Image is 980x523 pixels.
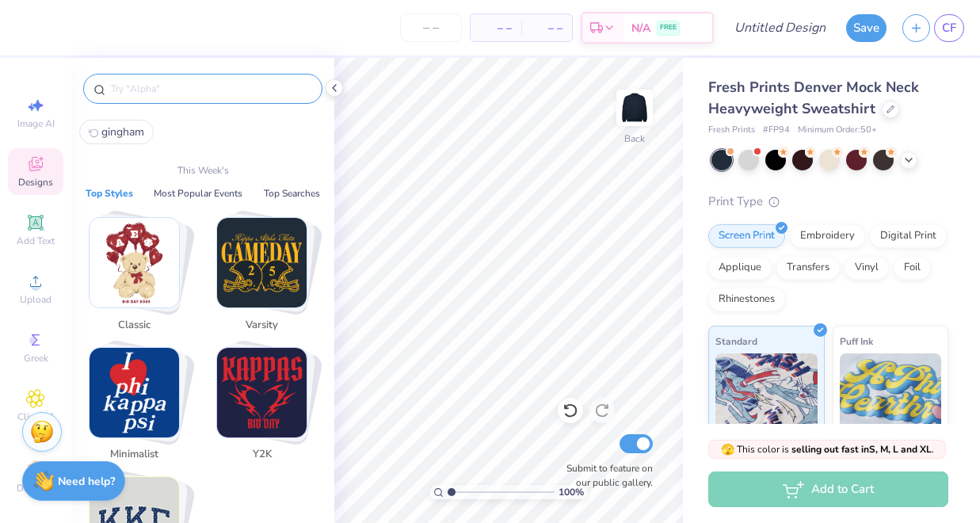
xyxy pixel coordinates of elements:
[400,13,462,42] input: – –
[90,348,179,437] img: Minimalist
[24,352,48,365] span: Greek
[58,474,115,489] strong: Need help?
[894,256,931,280] div: Foil
[934,14,964,42] a: CF
[624,132,645,146] div: Back
[236,447,288,463] span: Y2K
[531,20,562,36] span: – –
[207,217,326,339] button: Stack Card Button Varsity
[763,124,790,137] span: # FP94
[840,333,873,349] span: Puff Ink
[217,218,307,307] img: Varsity
[840,353,942,433] img: Puff Ink
[846,14,887,42] button: Save
[259,185,325,201] button: Top Searches
[79,347,199,469] button: Stack Card Button Minimalist
[109,81,312,97] input: Try "Alpha"
[708,193,948,211] div: Print Type
[90,218,179,307] img: Classic
[715,333,757,349] span: Standard
[217,348,307,437] img: Y2K
[722,12,838,44] input: Untitled Design
[721,442,934,456] span: This color is .
[17,117,55,130] span: Image AI
[109,447,160,463] span: Minimalist
[631,20,650,36] span: N/A
[721,442,734,457] span: 🫣
[708,256,772,280] div: Applique
[708,224,785,248] div: Screen Print
[708,78,919,118] span: Fresh Prints Denver Mock Neck Heavyweight Sweatshirt
[109,318,160,334] span: Classic
[708,288,785,311] div: Rhinestones
[870,224,947,248] div: Digital Print
[845,256,889,280] div: Vinyl
[8,410,63,436] span: Clipart & logos
[101,124,144,139] span: gingham
[236,318,288,334] span: Varsity
[17,482,55,494] span: Decorate
[81,185,138,201] button: Top Styles
[17,235,55,247] span: Add Text
[798,124,877,137] span: Minimum Order: 50 +
[619,92,650,124] img: Back
[559,485,584,499] span: 100 %
[18,176,53,189] span: Designs
[207,347,326,469] button: Stack Card Button Y2K
[558,461,653,490] label: Submit to feature on our public gallery.
[776,256,840,280] div: Transfers
[791,443,932,456] strong: selling out fast in S, M, L and XL
[480,20,512,36] span: – –
[942,19,956,37] span: CF
[79,120,154,144] button: gingham0
[149,185,247,201] button: Most Popular Events
[660,22,677,33] span: FREE
[715,353,818,433] img: Standard
[20,293,51,306] span: Upload
[708,124,755,137] span: Fresh Prints
[79,217,199,339] button: Stack Card Button Classic
[177,163,229,178] p: This Week's
[790,224,865,248] div: Embroidery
